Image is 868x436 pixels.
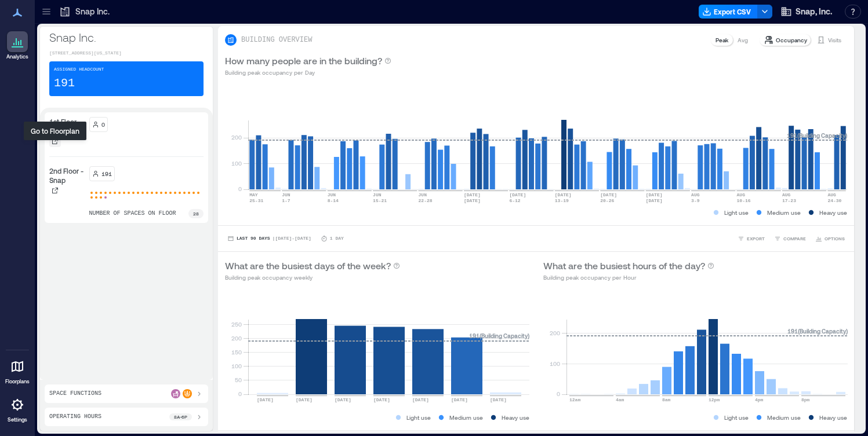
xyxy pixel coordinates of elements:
[782,198,796,203] text: 17-23
[543,273,714,282] p: Building peak occupancy per Hour
[662,397,671,402] text: 8am
[691,198,700,203] text: 3-9
[231,160,242,167] tspan: 100
[600,198,614,203] text: 20-26
[819,208,847,217] p: Heavy use
[801,397,810,402] text: 8pm
[373,198,387,203] text: 15-21
[691,192,700,197] text: AUG
[231,134,242,141] tspan: 200
[735,233,767,244] button: EXPORT
[549,329,560,336] tspan: 200
[451,397,468,402] text: [DATE]
[827,198,841,203] text: 24-30
[772,233,808,244] button: COMPARE
[464,192,481,197] text: [DATE]
[49,412,101,422] p: Operating Hours
[225,259,391,273] p: What are the busiest days of the week?
[174,413,187,420] p: 8a - 6p
[796,6,832,17] span: Snap, Inc.
[724,208,749,217] p: Light use
[5,378,30,385] p: Floorplans
[699,5,758,19] button: Export CSV
[225,233,314,244] button: Last 90 Days |[DATE]-[DATE]
[616,397,624,402] text: 4am
[555,198,569,203] text: 13-19
[825,235,845,242] span: OPTIONS
[737,192,746,197] text: AUG
[238,185,242,192] tspan: 0
[412,397,429,402] text: [DATE]
[747,235,765,242] span: EXPORT
[49,117,85,135] p: 1st Floor - Snap
[569,397,580,402] text: 12am
[101,120,105,129] p: 0
[490,397,507,402] text: [DATE]
[777,2,836,21] button: Snap, Inc.
[8,416,27,423] p: Settings
[419,198,433,203] text: 22-28
[3,28,32,64] a: Analytics
[709,397,720,402] text: 12pm
[509,198,520,203] text: 6-12
[556,390,560,397] tspan: 0
[238,390,242,397] tspan: 0
[49,29,204,45] p: Snap Inc.
[464,198,481,203] text: [DATE]
[249,198,263,203] text: 25-31
[225,273,400,282] p: Building peak occupancy weekly
[549,360,560,367] tspan: 100
[373,397,390,402] text: [DATE]
[54,66,104,73] p: Assigned Headcount
[819,413,847,422] p: Heavy use
[225,68,391,77] p: Building peak occupancy per Day
[502,413,529,422] p: Heavy use
[543,259,705,273] p: What are the busiest hours of the day?
[231,362,242,369] tspan: 100
[419,192,427,197] text: JUN
[54,75,75,91] p: 191
[296,397,313,402] text: [DATE]
[49,389,101,398] p: Space Functions
[257,397,274,402] text: [DATE]
[328,192,336,197] text: JUN
[737,198,751,203] text: 10-16
[241,35,312,45] p: BUILDING OVERVIEW
[101,169,112,178] p: 191
[767,208,801,217] p: Medium use
[49,166,85,185] p: 2nd Floor - Snap
[509,192,526,197] text: [DATE]
[335,397,351,402] text: [DATE]
[193,210,199,217] p: 28
[235,376,242,383] tspan: 50
[449,413,483,422] p: Medium use
[755,397,764,402] text: 4pm
[828,35,841,45] p: Visits
[373,192,382,197] text: JUN
[406,413,431,422] p: Light use
[600,192,617,197] text: [DATE]
[330,235,344,242] p: 1 Day
[231,335,242,342] tspan: 200
[716,35,728,45] p: Peak
[767,413,801,422] p: Medium use
[827,192,836,197] text: AUG
[782,192,791,197] text: AUG
[2,353,33,389] a: Floorplans
[282,192,290,197] text: JUN
[724,413,749,422] p: Light use
[49,50,204,57] p: [STREET_ADDRESS][US_STATE]
[75,6,110,17] p: Snap Inc.
[646,192,663,197] text: [DATE]
[231,321,242,328] tspan: 250
[225,54,382,68] p: How many people are in the building?
[328,198,339,203] text: 8-14
[738,35,748,45] p: Avg
[3,391,31,427] a: Settings
[282,198,290,203] text: 1-7
[231,349,242,356] tspan: 150
[646,198,663,203] text: [DATE]
[6,53,28,60] p: Analytics
[89,209,176,218] p: number of spaces on floor
[783,235,806,242] span: COMPARE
